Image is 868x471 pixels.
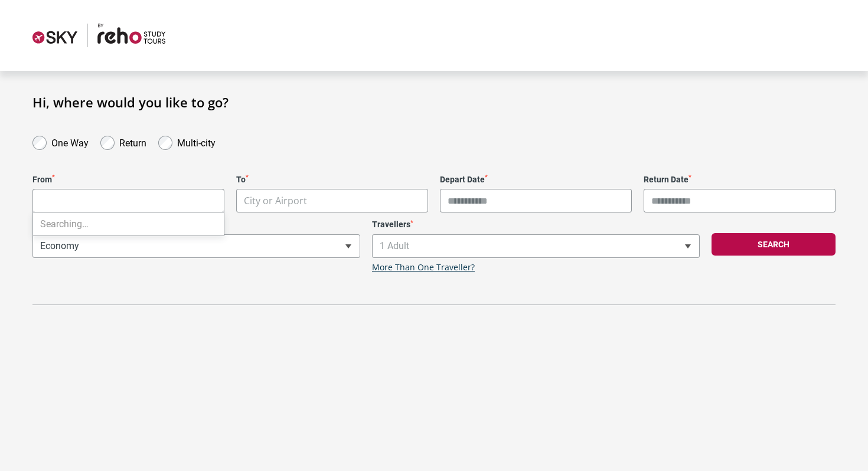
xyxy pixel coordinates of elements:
label: Multi-city [177,135,216,149]
span: 1 Adult [372,234,700,258]
h1: Hi, where would you like to go? [32,94,836,110]
li: Searching… [33,212,224,235]
label: One Way [51,135,89,149]
span: City or Airport [237,189,428,212]
a: More Than One Traveller? [372,263,475,273]
label: Return Date [644,175,836,185]
label: Depart Date [440,175,632,185]
span: Economy [32,234,360,258]
input: Search [33,189,224,212]
label: From [32,175,224,185]
span: City or Airport [32,189,224,212]
label: To [236,175,428,185]
button: Search [712,233,836,256]
span: Economy [33,235,360,257]
label: Travellers [372,220,700,230]
label: Return [119,135,146,149]
span: 1 Adult [373,235,699,257]
span: City or Airport [244,194,307,207]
